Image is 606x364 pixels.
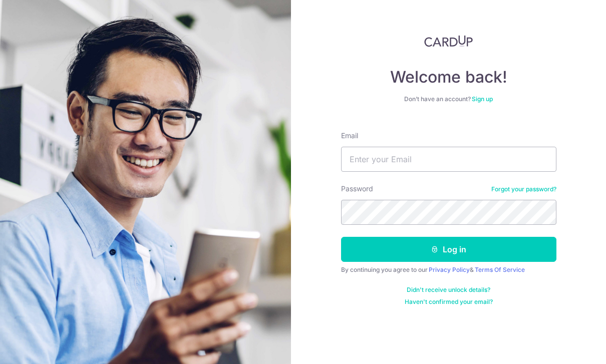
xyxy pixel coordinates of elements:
a: Terms Of Service [475,266,525,273]
a: Haven't confirmed your email? [405,298,493,306]
a: Didn't receive unlock details? [407,286,490,294]
h4: Welcome back! [341,67,556,87]
a: Privacy Policy [429,266,470,273]
label: Email [341,131,358,141]
div: Don’t have an account? [341,95,556,103]
div: By continuing you agree to our & [341,266,556,274]
a: Sign up [472,95,493,103]
input: Enter your Email [341,147,556,172]
button: Log in [341,237,556,262]
label: Password [341,184,373,194]
a: Forgot your password? [491,185,556,193]
img: CardUp Logo [424,35,473,47]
